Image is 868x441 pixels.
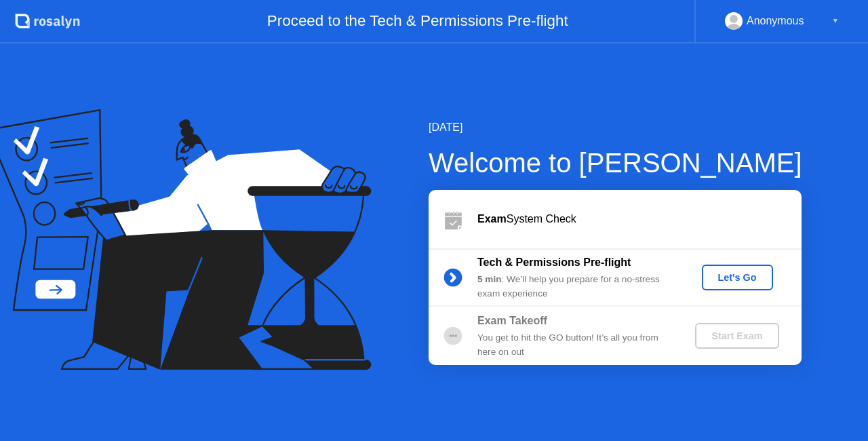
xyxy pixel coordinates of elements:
b: 5 min [477,274,502,284]
b: Exam [477,213,507,225]
div: You get to hit the GO button! It’s all you from here on out [477,331,673,359]
div: : We’ll help you prepare for a no-stress exam experience [477,273,673,301]
div: System Check [477,211,802,227]
button: Start Exam [695,323,778,349]
div: ▼ [832,12,839,30]
div: [DATE] [429,119,802,136]
b: Tech & Permissions Pre-flight [477,256,631,268]
div: Welcome to [PERSON_NAME] [429,142,802,183]
div: Start Exam [701,330,773,341]
div: Anonymous [747,12,804,30]
b: Exam Takeoff [477,315,547,326]
button: Let's Go [702,265,773,290]
div: Let's Go [707,272,768,283]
